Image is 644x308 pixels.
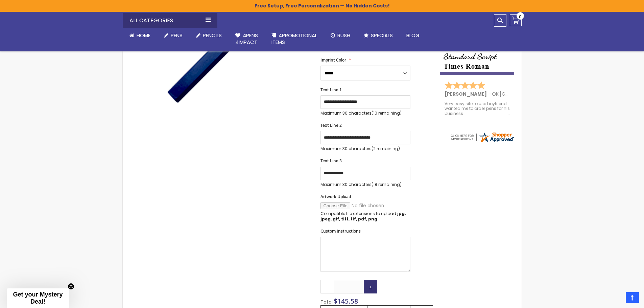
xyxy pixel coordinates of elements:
[320,158,342,164] span: Text Line 3
[123,13,217,28] div: All Categories
[320,211,406,222] strong: jpg, jpeg, gif, tiff, tif, pdf, png
[320,228,361,234] span: Custom Instructions
[337,297,358,306] span: 145.58
[271,32,317,46] span: 4PROMOTIONAL ITEMS
[320,122,342,128] span: Text Line 2
[489,91,549,97] span: - ,
[320,299,334,305] span: Total:
[320,111,410,116] p: Maximum 30 characters
[500,91,549,97] span: [GEOGRAPHIC_DATA]
[7,288,69,308] div: Get your Mystery Deal!Close teaser
[320,87,342,93] span: Text Line 1
[157,28,189,43] a: Pens
[137,32,150,39] span: Home
[406,32,420,39] span: Blog
[372,146,400,151] span: (2 remaining)
[337,32,350,39] span: Rush
[510,14,522,26] a: 0
[450,131,515,143] img: 4pens.com widget logo
[189,28,229,43] a: Pencils
[372,182,402,187] span: (18 remaining)
[364,280,377,293] a: +
[229,28,265,50] a: 4Pens4impact
[445,91,489,97] span: [PERSON_NAME]
[320,182,410,187] p: Maximum 30 characters
[123,28,157,43] a: Home
[400,28,426,43] a: Blog
[320,146,410,151] p: Maximum 30 characters
[320,211,410,222] p: Compatible file extensions to upload:
[171,32,183,39] span: Pens
[320,280,334,293] a: -
[519,14,522,20] span: 0
[13,291,63,305] span: Get your Mystery Deal!
[235,32,258,46] span: 4Pens 4impact
[371,32,393,39] span: Specials
[492,91,499,97] span: OK
[68,283,74,290] button: Close teaser
[265,28,324,50] a: 4PROMOTIONALITEMS
[320,57,346,63] span: Imprint Color
[320,194,351,199] span: Artwork Upload
[357,28,400,43] a: Specials
[324,28,357,43] a: Rush
[334,297,358,306] span: $
[445,101,510,116] div: Very easy site to use boyfriend wanted me to order pens for his business
[372,110,402,116] span: (10 remaining)
[450,139,515,145] a: 4pens.com certificate URL
[203,32,222,39] span: Pencils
